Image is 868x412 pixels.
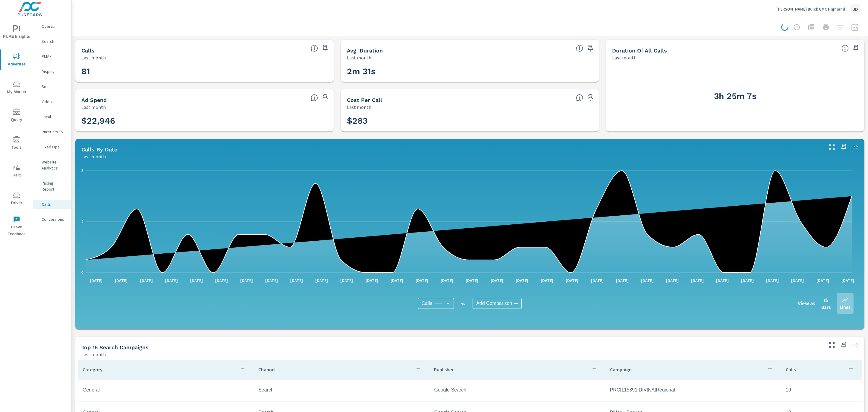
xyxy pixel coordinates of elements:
p: Campaign [610,366,762,372]
div: Video [33,97,71,106]
td: PRC|115891|DIV|NA|Regional [605,382,781,398]
h3: $22,946 [81,116,328,126]
p: Display [42,68,67,74]
div: Fixed Ops [33,142,71,151]
div: Pacing Report [33,179,71,194]
p: Conversions [42,216,67,222]
p: Last month [347,54,371,61]
p: [DATE] [762,277,783,284]
p: [DATE] [662,277,683,284]
td: 19 [781,382,862,398]
span: Tier2 [2,164,31,179]
p: Overall [42,23,67,29]
p: [DATE] [161,277,182,284]
text: 0 [81,271,83,275]
p: Lines [840,303,851,311]
div: JD [850,4,861,14]
p: [PERSON_NAME] Buick GMC Highland [776,6,845,12]
p: [DATE] [511,277,533,284]
span: Save this to your personalized report [586,43,595,53]
p: Social [42,84,67,90]
button: Make Fullscreen [827,340,837,350]
div: Website Analytics [33,157,71,173]
p: [DATE] [561,277,583,284]
div: Add Comparison [473,298,522,309]
span: My Market [2,81,31,96]
p: Last month [81,103,106,111]
button: Make Fullscreen [827,142,837,152]
p: [DATE] [787,277,808,284]
p: Category [83,366,234,372]
p: PMAX [42,53,67,59]
p: [DATE] [461,277,483,284]
span: Save this to your personalized report [839,340,849,350]
td: General [78,382,253,398]
p: [DATE] [436,277,458,284]
p: [DATE] [837,277,858,284]
span: The Total Duration of all calls. [841,45,849,52]
button: Minimize Widget [851,340,861,350]
p: Last month [81,54,106,61]
div: Social [33,82,71,91]
p: Search [42,38,67,44]
td: Search [253,382,429,398]
p: [DATE] [536,277,558,284]
div: nav menu [0,18,33,240]
span: Save this to your personalized report [320,93,330,103]
p: [DATE] [186,277,207,284]
h5: Ad Spend [81,97,107,103]
p: Website Analytics [42,159,67,171]
p: [DATE] [486,277,508,284]
span: Leave Feedback [2,216,31,238]
span: PureCars Ad Spend/Calls. [576,94,583,101]
span: Calls [422,300,432,306]
span: Save this to your personalized report [839,142,849,152]
h3: $283 [347,116,593,126]
p: Last month [81,153,106,160]
span: Sum of PureCars Ad Spend. [311,94,318,101]
p: vs [454,301,473,306]
p: [DATE] [712,277,733,284]
h5: Avg. Duration [347,47,383,54]
h3: 2m 31s [347,66,593,77]
p: [DATE] [687,277,708,284]
p: Last month [612,54,637,61]
p: [DATE] [211,277,232,284]
h6: View as [798,300,815,306]
p: [DATE] [261,277,282,284]
text: 4 [81,220,83,224]
p: [DATE] [286,277,307,284]
h5: Calls [81,47,95,54]
div: Calls [33,200,71,209]
p: [DATE] [311,277,332,284]
div: Conversions [33,215,71,224]
p: [DATE] [136,277,157,284]
td: Google Search [429,382,605,398]
p: Channel [258,366,410,372]
div: PMAX [33,52,71,61]
span: Save this to your personalized report [586,93,595,103]
span: Add Comparison [476,300,512,306]
p: Pacing Report [42,180,67,192]
p: Bars [821,303,831,311]
span: Average Duration of each call. [576,45,583,52]
span: Driver [2,192,31,207]
div: Search [33,37,71,46]
div: Display [33,67,71,76]
h5: Top 15 Search Campaigns [81,344,149,350]
p: [DATE] [737,277,758,284]
div: PureCars TV [33,127,71,136]
text: 8 [81,169,83,173]
div: Calls [418,298,454,309]
p: Fixed Ops [42,144,67,150]
span: Advertise [2,53,31,68]
span: PURE Insights [2,25,31,40]
p: [DATE] [336,277,357,284]
p: Calls [786,366,842,372]
p: [DATE] [812,277,833,284]
p: Calls [42,201,67,207]
span: Save this to your personalized report [320,43,330,53]
h3: 81 [81,66,328,77]
p: [DATE] [411,277,432,284]
h3: 3h 25m 7s [612,91,858,101]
